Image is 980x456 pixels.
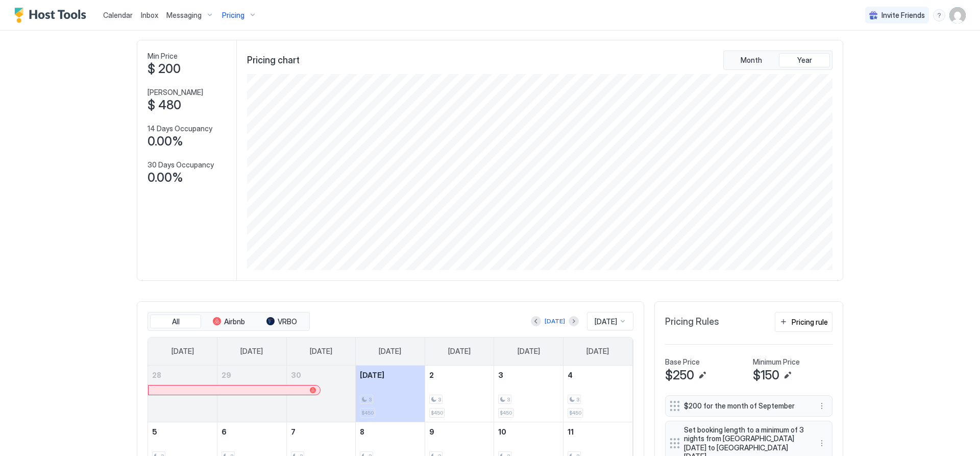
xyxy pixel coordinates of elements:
[816,437,828,449] div: menu
[240,347,263,356] span: [DATE]
[723,51,832,70] div: tab-group
[152,371,161,379] span: 28
[287,422,356,441] a: October 7, 2025
[161,338,204,365] a: Sunday
[949,7,966,23] div: User profile
[360,371,384,379] span: [DATE]
[816,437,828,449] button: More options
[103,11,133,19] span: Calendar
[545,317,565,326] div: [DATE]
[217,422,286,441] a: October 6, 2025
[369,338,411,365] a: Wednesday
[287,366,356,385] a: September 30, 2025
[230,338,273,365] a: Monday
[741,56,762,65] span: Month
[278,317,297,326] span: VRBO
[425,366,494,422] td: October 2, 2025
[217,366,286,385] a: September 29, 2025
[286,366,356,422] td: September 30, 2025
[684,401,805,411] span: $200 for the month of September
[148,366,217,385] a: September 28, 2025
[361,410,374,416] span: $450
[369,396,372,403] span: 3
[379,347,401,356] span: [DATE]
[224,317,245,326] span: Airbnb
[507,338,550,365] a: Friday
[310,347,332,356] span: [DATE]
[726,53,777,67] button: Month
[518,347,540,356] span: [DATE]
[881,11,925,20] span: Invite Friends
[933,9,945,21] div: menu
[148,134,183,149] span: 0.00%
[14,8,91,23] a: Host Tools Logo
[148,366,217,422] td: September 28, 2025
[569,410,581,416] span: $450
[300,338,342,365] a: Tuesday
[696,369,708,381] button: Edit
[356,366,425,422] td: October 1, 2025
[425,422,494,441] a: October 9, 2025
[494,422,563,441] a: October 10, 2025
[141,10,158,20] a: Inbox
[148,98,181,113] span: $ 480
[568,371,573,379] span: 4
[425,366,494,385] a: October 2, 2025
[586,347,609,356] span: [DATE]
[665,316,719,328] span: Pricing Rules
[665,368,694,383] span: $250
[150,315,201,329] button: All
[576,338,619,365] a: Saturday
[792,317,828,327] div: Pricing rule
[781,369,794,381] button: Edit
[356,366,425,385] a: October 1, 2025
[148,61,181,77] span: $ 200
[256,315,307,329] button: VRBO
[203,315,254,329] button: Airbnb
[494,366,563,385] a: October 3, 2025
[247,55,300,66] span: Pricing chart
[438,338,481,365] a: Thursday
[429,371,434,379] span: 2
[438,396,441,403] span: 3
[148,160,214,170] span: 30 Days Occupancy
[222,11,244,20] span: Pricing
[141,11,158,19] span: Inbox
[148,422,217,441] a: October 5, 2025
[498,371,503,379] span: 3
[816,400,828,412] div: menu
[166,11,202,20] span: Messaging
[494,366,563,422] td: October 3, 2025
[217,366,287,422] td: September 29, 2025
[507,396,510,403] span: 3
[222,427,227,436] span: 6
[797,56,812,65] span: Year
[665,357,700,367] span: Base Price
[148,170,183,185] span: 0.00%
[753,357,800,367] span: Minimum Price
[171,347,194,356] span: [DATE]
[500,410,512,416] span: $450
[779,53,830,67] button: Year
[360,427,364,436] span: 8
[665,395,832,417] div: $200 for the month of September menu
[563,366,632,385] a: October 4, 2025
[148,124,212,133] span: 14 Days Occupancy
[148,52,178,61] span: Min Price
[563,422,632,441] a: October 11, 2025
[103,10,133,20] a: Calendar
[816,400,828,412] button: More options
[148,312,310,331] div: tab-group
[595,317,617,326] span: [DATE]
[431,410,443,416] span: $450
[753,368,779,383] span: $150
[429,427,434,436] span: 9
[568,427,574,436] span: 11
[576,396,579,403] span: 3
[291,427,296,436] span: 7
[498,427,506,436] span: 10
[152,427,157,436] span: 5
[531,316,541,326] button: Previous month
[291,371,301,379] span: 30
[775,312,832,332] button: Pricing rule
